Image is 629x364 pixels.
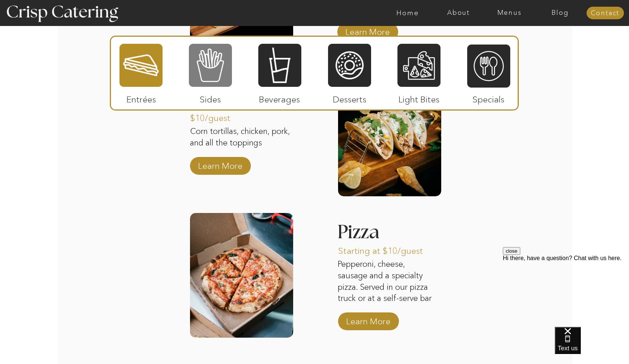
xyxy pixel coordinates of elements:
a: Contact [586,10,624,17]
a: Learn More [343,19,392,41]
h3: Pizza [337,223,415,244]
p: Desserts [325,87,374,108]
a: Menus [484,9,535,17]
p: Starting at $10/guest [338,238,436,260]
p: Entrées [117,87,166,108]
p: Pepperoni, cheese, sausage and a specialty pizza. Served in our pizza truck or at a self-serve bar [338,259,436,304]
p: Corn tortillas, chicken, pork, and all the toppings [190,126,293,161]
iframe: podium webchat widget bubble [555,327,629,364]
a: Home [382,9,433,17]
p: Specials [464,87,513,108]
a: Learn More [344,309,393,330]
p: Sides [186,87,235,108]
p: Light Bites [394,87,444,108]
a: Learn More [196,153,245,175]
iframe: podium webchat widget prompt [503,247,629,336]
a: Blog [535,9,586,17]
p: $10/guest [190,105,239,127]
p: Beverages [255,87,304,108]
a: About [433,9,484,17]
